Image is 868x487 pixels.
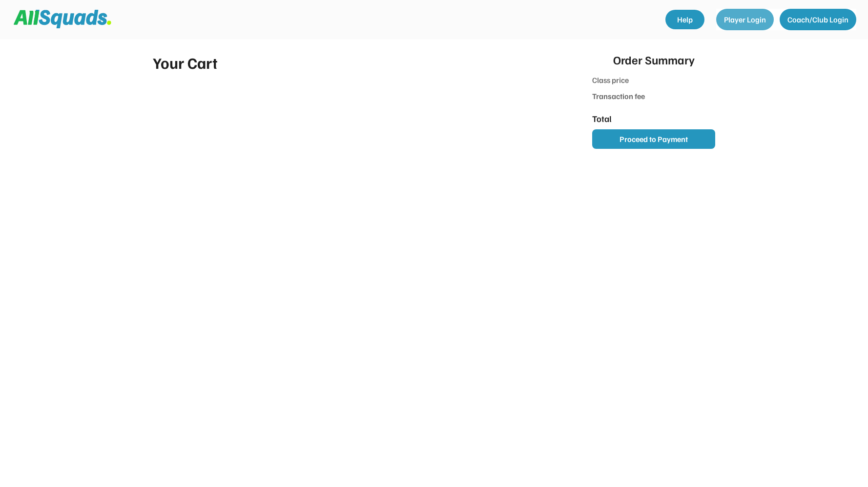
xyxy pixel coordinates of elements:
[665,10,704,29] a: Help
[592,90,646,102] div: Transaction fee
[592,129,715,149] button: Proceed to Payment
[716,9,774,30] button: Player Login
[780,9,856,30] button: Coach/Club Login
[592,112,646,125] div: Total
[14,10,111,28] img: Squad%20Logo.svg
[153,51,557,74] div: Your Cart
[592,74,646,87] div: Class price
[613,51,695,68] div: Order Summary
